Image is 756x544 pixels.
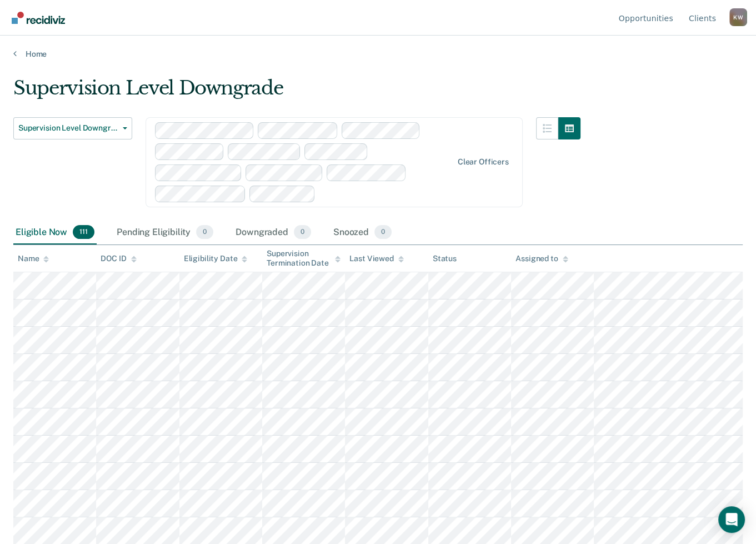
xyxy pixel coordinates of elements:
button: Profile dropdown button [729,8,747,26]
div: Downgraded0 [233,221,313,245]
div: Snoozed0 [331,221,394,245]
div: Pending Eligibility0 [114,221,216,245]
div: K W [729,8,747,26]
div: Eligible Now111 [13,221,97,245]
div: Eligibility Date [184,254,248,263]
div: Assigned to [515,254,568,263]
span: 0 [196,225,213,239]
div: Supervision Termination Date [267,249,341,268]
div: Status [433,254,457,263]
div: Clear officers [458,157,509,167]
div: Last Viewed [349,254,403,263]
span: Supervision Level Downgrade [18,123,118,133]
div: Name [18,254,49,263]
span: 0 [374,225,392,239]
span: 111 [73,225,94,239]
span: 0 [294,225,311,239]
button: Supervision Level Downgrade [13,117,132,139]
div: Supervision Level Downgrade [13,77,580,108]
div: Open Intercom Messenger [718,506,745,533]
div: DOC ID [101,254,136,263]
a: Home [13,49,743,59]
img: Recidiviz [12,12,65,24]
